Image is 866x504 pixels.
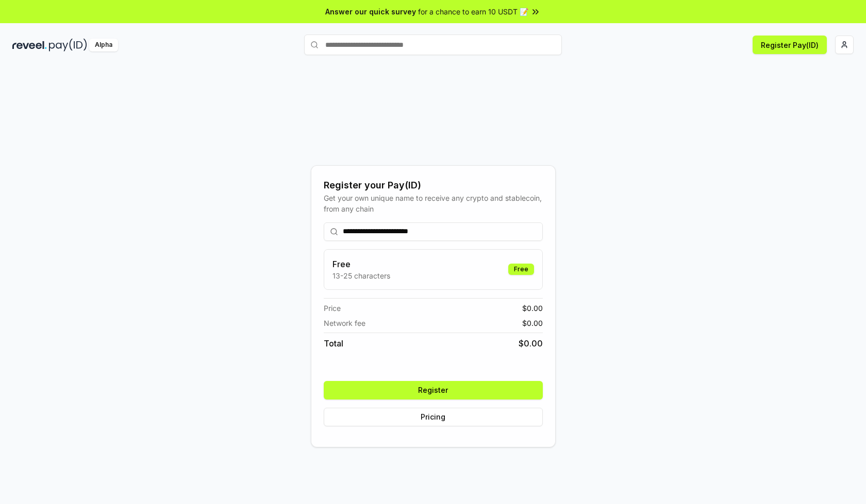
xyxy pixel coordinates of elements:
button: Register Pay(ID) [753,36,827,54]
div: Alpha [89,39,118,51]
span: $ 0.00 [522,303,543,314]
div: Get your own unique name to receive any crypto and stablecoin, from any chain [324,193,543,214]
div: Register your Pay(ID) [324,178,543,193]
h3: Free [332,258,390,270]
span: Price [324,303,341,314]
img: pay_id [49,39,87,51]
img: reveel_dark [12,39,47,51]
span: $ 0.00 [519,337,543,350]
div: Free [508,264,534,275]
p: 13-25 characters [332,270,390,281]
span: for a chance to earn 10 USDT 📝 [418,6,528,17]
span: $ 0.00 [522,318,543,328]
span: Network fee [324,318,365,328]
span: Total [324,337,343,350]
button: Register [324,381,543,399]
button: Pricing [324,408,543,426]
span: Answer our quick survey [325,6,416,17]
